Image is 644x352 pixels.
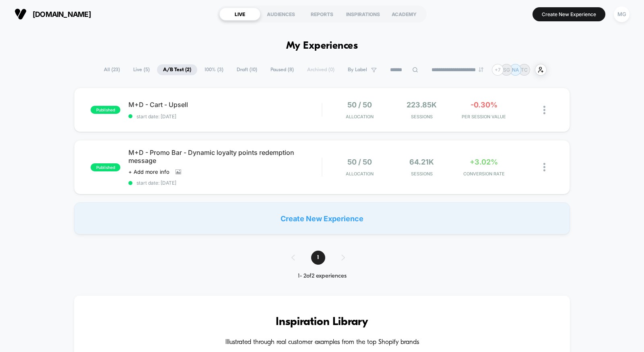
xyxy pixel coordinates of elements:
[33,10,91,19] span: [DOMAIN_NAME]
[128,101,322,109] span: M+D - Cart - Upsell
[98,339,546,346] h4: Illustrated through real customer examples from the top Shopify brands
[407,101,437,109] span: 223.85k
[343,8,384,21] div: INSPIRATIONS
[128,169,169,175] span: + Add more info
[346,171,374,177] span: Allocation
[611,6,632,23] button: MG
[260,8,301,21] div: AUDIENCES
[231,64,263,75] span: Draft ( 10 )
[128,113,322,119] span: start date: [DATE]
[286,40,358,52] h1: My Experiences
[543,163,545,171] img: close
[128,180,322,186] span: start date: [DATE]
[347,158,372,166] span: 50 / 50
[384,8,425,21] div: ACADEMY
[533,7,605,21] button: Create New Experience
[264,64,300,75] span: Paused ( 8 )
[492,64,504,76] div: + 7
[128,148,322,165] span: M+D - Promo Bar - Dynamic loyalty points redemption message
[347,101,372,109] span: 50 / 50
[127,64,156,75] span: Live ( 5 )
[14,8,27,20] img: Visually logo
[455,114,513,119] span: PER SESSION VALUE
[614,6,630,22] div: MG
[198,64,229,75] span: 100% ( 3 )
[409,158,434,166] span: 64.21k
[283,273,361,280] div: 1 - 2 of 2 experiences
[521,67,528,73] p: TC
[98,64,126,75] span: All ( 23 )
[219,8,260,21] div: LIVE
[503,67,510,73] p: SG
[157,64,197,75] span: A/B Test ( 2 )
[98,316,546,329] h3: Inspiration Library
[512,67,519,73] p: NA
[91,106,120,114] span: published
[91,163,120,171] span: published
[301,8,343,21] div: REPORTS
[12,8,93,21] button: [DOMAIN_NAME]
[74,202,570,235] div: Create New Experience
[543,106,545,114] img: close
[392,114,451,119] span: Sessions
[311,251,325,265] span: 1
[470,158,498,166] span: +3.02%
[479,67,483,72] img: end
[392,171,451,177] span: Sessions
[348,67,367,73] span: By Label
[471,101,497,109] span: -0.30%
[346,114,374,119] span: Allocation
